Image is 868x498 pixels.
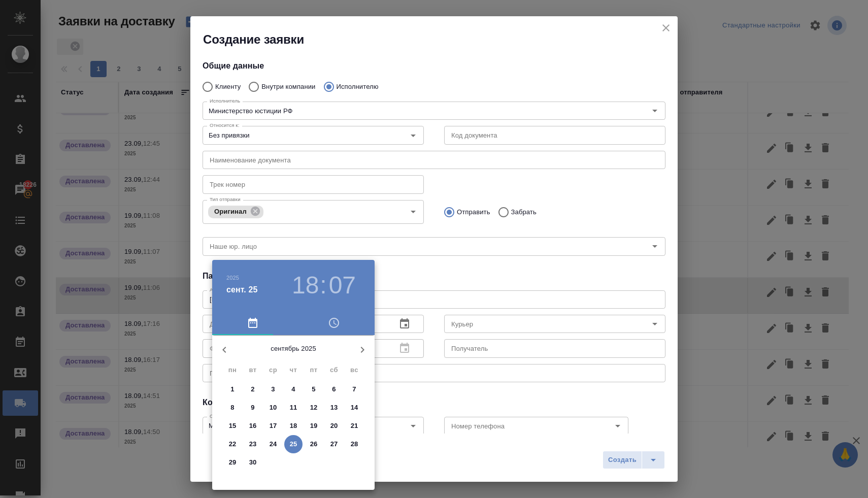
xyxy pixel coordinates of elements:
[284,399,303,417] button: 11
[310,439,318,449] p: 26
[229,421,237,431] p: 15
[270,403,277,413] p: 10
[290,439,297,449] p: 25
[244,380,262,399] button: 2
[325,399,343,417] button: 13
[332,384,336,394] p: 6
[229,457,237,468] p: 29
[305,380,323,399] button: 5
[244,453,262,472] button: 30
[290,403,297,413] p: 11
[325,365,343,375] span: сб
[292,271,319,300] button: 18
[226,275,239,281] button: 2025
[223,365,242,375] span: пн
[325,435,343,453] button: 27
[325,380,343,399] button: 6
[325,417,343,435] button: 20
[305,399,323,417] button: 12
[312,384,315,394] p: 5
[223,417,242,435] button: 15
[330,403,338,413] p: 13
[329,271,356,300] button: 07
[351,403,358,413] p: 14
[223,453,242,472] button: 29
[244,399,262,417] button: 9
[223,399,242,417] button: 8
[330,421,338,431] p: 20
[284,380,303,399] button: 4
[330,439,338,449] p: 27
[264,365,282,375] span: ср
[320,271,326,300] h3: :
[284,435,303,453] button: 25
[305,435,323,453] button: 26
[264,380,282,399] button: 3
[291,384,295,394] p: 4
[345,365,363,375] span: вс
[345,380,363,399] button: 7
[226,284,258,296] button: сент. 25
[249,457,257,468] p: 30
[249,421,257,431] p: 16
[264,435,282,453] button: 24
[244,365,262,375] span: вт
[284,417,303,435] button: 18
[270,439,277,449] p: 24
[345,435,363,453] button: 28
[290,421,297,431] p: 18
[223,435,242,453] button: 22
[270,421,277,431] p: 17
[244,435,262,453] button: 23
[223,380,242,399] button: 1
[351,439,358,449] p: 28
[352,384,356,394] p: 7
[310,421,318,431] p: 19
[345,399,363,417] button: 14
[271,384,275,394] p: 3
[284,365,303,375] span: чт
[264,417,282,435] button: 17
[251,403,254,413] p: 9
[310,403,318,413] p: 12
[244,417,262,435] button: 16
[305,365,323,375] span: пт
[230,403,234,413] p: 8
[351,421,358,431] p: 21
[249,439,257,449] p: 23
[264,399,282,417] button: 10
[237,344,350,354] p: сентябрь 2025
[230,384,234,394] p: 1
[305,417,323,435] button: 19
[229,439,237,449] p: 22
[345,417,363,435] button: 21
[251,384,254,394] p: 2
